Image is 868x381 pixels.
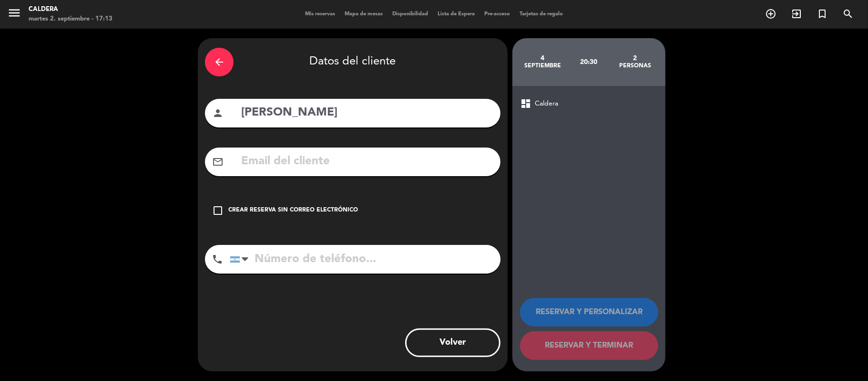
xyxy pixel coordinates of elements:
[228,206,358,215] div: Crear reserva sin correo electrónico
[300,11,340,17] span: Mis reservas
[340,11,388,17] span: Mapa de mesas
[520,98,531,109] span: dashboard
[29,5,112,14] div: Caldera
[842,8,854,20] i: search
[230,245,500,274] input: Número de teléfono...
[205,45,500,79] div: Datos del cliente
[212,156,224,168] i: mail_outline
[433,11,480,17] span: Lista de Espera
[29,14,112,24] div: martes 2. septiembre - 17:13
[520,298,658,327] button: RESERVAR Y PERSONALIZAR
[612,62,658,70] div: personas
[214,56,225,68] i: arrow_back
[535,98,558,109] span: Caldera
[765,8,776,20] i: add_circle_outline
[791,8,802,20] i: exit_to_app
[566,45,612,79] div: 20:30
[612,54,658,62] div: 2
[240,152,493,171] input: Email del cliente
[480,11,515,17] span: Pre-acceso
[212,254,223,265] i: phone
[212,107,224,119] i: person
[230,245,252,273] div: Argentina: +54
[212,205,224,216] i: check_box_outline_blank
[7,6,21,23] button: menu
[388,11,433,17] span: Disponibilidad
[7,6,21,20] i: menu
[405,328,500,357] button: Volver
[520,62,566,70] div: septiembre
[520,331,658,360] button: RESERVAR Y TERMINAR
[515,11,568,17] span: Tarjetas de regalo
[520,54,566,62] div: 4
[817,8,828,20] i: turned_in_not
[240,103,493,123] input: Nombre del cliente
